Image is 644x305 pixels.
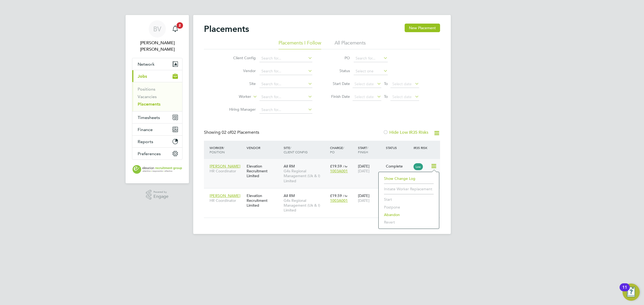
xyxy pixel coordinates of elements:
div: IR35 Risk [412,143,431,152]
div: [DATE] [357,191,385,206]
span: / PO [330,146,344,154]
div: Vendor [245,143,282,152]
span: 1003A001 [330,198,348,203]
span: £19.59 [330,193,342,198]
a: 2 [170,20,181,38]
li: Show change log [381,175,436,182]
span: [PERSON_NAME] [210,164,240,169]
a: [PERSON_NAME]HR CoordinatorElevation Recruitment LimitedAll RMG4s Regional Management (Uk & I) Li... [208,190,440,195]
span: £19.59 [330,164,342,169]
label: Vendor [225,68,256,73]
span: [DATE] [358,198,369,203]
div: Elevation Recruitment Limited [245,161,282,181]
img: elevationrecruitmentgroup-logo-retina.png [133,165,182,174]
span: All RM [284,164,295,169]
input: Search for... [259,106,312,114]
div: Status [385,143,412,152]
li: Start [381,196,436,203]
button: Jobs [132,70,182,82]
input: Search for... [259,93,312,101]
span: Engage [153,194,169,199]
span: / Client Config [284,146,308,154]
span: [DATE] [358,169,369,173]
span: To [382,93,389,100]
label: Hiring Manager [225,107,256,112]
button: Open Resource Center, 11 new notifications [623,284,640,301]
div: Site [282,143,329,157]
span: To [382,80,389,87]
div: Jobs [132,82,182,111]
span: Select date [392,81,412,86]
button: New Placement [405,24,440,32]
span: BV [153,25,161,32]
input: Search for... [259,55,312,62]
nav: Main navigation [126,15,189,183]
span: 1003A001 [330,169,348,173]
span: Jobs [138,74,147,79]
span: Select date [354,94,374,99]
span: Network [138,62,155,67]
span: 2 [177,22,183,29]
div: Complete [386,164,411,169]
span: Finance [138,127,153,132]
span: Timesheets [138,115,160,120]
span: Reports [138,139,153,144]
label: Finish Date [326,94,350,99]
li: Placements I Follow [279,40,321,49]
input: Search for... [259,68,312,75]
li: Initiate Worker Replacement [381,185,436,193]
button: Preferences [132,148,182,159]
a: Go to home page [132,165,182,174]
div: [DATE] [357,161,385,176]
span: Select date [354,81,374,86]
div: Worker [208,143,245,157]
div: Start [357,143,385,157]
a: Positions [138,87,155,92]
div: Showing [204,130,260,135]
li: Abandon [381,211,436,218]
span: / hr [343,164,347,168]
div: Charge [329,143,357,157]
span: / hr [343,194,347,198]
a: Powered byEngage [146,190,169,200]
span: All RM [284,193,295,198]
a: BV[PERSON_NAME] [PERSON_NAME] [132,20,182,53]
span: 02 Placements [222,130,259,135]
label: Status [326,68,350,73]
h2: Placements [204,24,249,34]
span: 02 of [222,130,231,135]
a: [PERSON_NAME]HR CoordinatorElevation Recruitment LimitedAll RMG4s Regional Management (Uk & I) Li... [208,161,440,165]
li: Revert [381,218,436,226]
input: Select one [354,68,388,75]
span: HR Coordinator [210,169,244,173]
span: [PERSON_NAME] [210,193,240,198]
span: / Finish [358,146,368,154]
label: Site [225,81,256,86]
button: Timesheets [132,111,182,123]
input: Search for... [354,55,388,62]
span: Low [414,163,423,170]
div: 11 [622,287,627,294]
button: Finance [132,124,182,135]
label: Worker [220,94,251,99]
span: Select date [392,94,412,99]
label: PO [326,55,350,60]
li: Postpone [381,203,436,211]
span: Preferences [138,151,161,156]
span: HR Coordinator [210,198,244,203]
span: Bethany Louise Vaines [132,40,182,53]
label: Client Config [225,55,256,60]
label: Start Date [326,81,350,86]
span: Powered by [153,190,169,194]
li: All Placements [335,40,366,49]
span: / Position [210,146,225,154]
span: G4s Regional Management (Uk & I) Limited [284,198,327,213]
span: G4s Regional Management (Uk & I) Limited [284,169,327,183]
a: Placements [138,102,160,107]
a: Vacancies [138,94,157,99]
div: Elevation Recruitment Limited [245,191,282,211]
button: Network [132,58,182,70]
label: Hide Low IR35 Risks [383,130,428,135]
input: Search for... [259,80,312,88]
button: Reports [132,136,182,147]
